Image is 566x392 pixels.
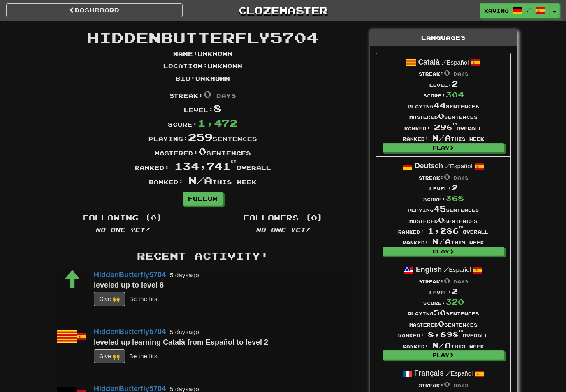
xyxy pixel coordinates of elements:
strong: leveled up learning Català from Español to level 2 [94,338,268,346]
div: Mastered sentences [403,111,484,121]
a: Xavimo / [480,3,550,18]
div: Ranked: this week [42,173,363,188]
div: Mastered sentences [398,318,489,329]
h3: Recent Activity: [49,251,357,261]
span: N/A [432,237,451,246]
p: Bio : Unknown [176,74,230,83]
a: Play [383,247,504,256]
button: Give 🙌 [94,349,125,363]
span: days [454,71,469,77]
div: Mastered sentences [398,215,489,225]
strong: leveled up to level 8 [94,281,164,289]
span: 259 [188,131,213,143]
strong: Català [418,58,440,66]
strong: Français [414,369,444,377]
span: / [445,162,450,169]
span: Xavimo [484,7,509,14]
div: Streak: [398,275,489,286]
small: Español [445,163,472,169]
span: 0 [198,145,206,158]
small: Español [446,370,473,377]
div: Streak: [398,172,489,182]
span: N/A [432,341,451,350]
span: 50 [434,308,446,317]
small: Español [444,267,471,273]
button: Give 🙌 [94,292,125,306]
sup: th [459,226,463,229]
span: days [454,175,469,181]
a: Play [383,143,504,152]
small: Español [442,59,469,66]
div: Ranked: this week [398,236,489,247]
span: / [446,369,451,377]
span: 320 [445,297,464,306]
span: 304 [445,90,464,99]
a: Dashboard [6,3,183,17]
div: Playing: sentences [42,130,363,144]
span: / [442,58,447,66]
span: 8,698 [428,330,463,339]
h4: Following (0) [49,214,197,222]
span: 0 [438,111,444,121]
span: N/A [188,174,212,186]
div: Ranked: overall [42,159,363,173]
em: No one yet! [256,226,310,233]
div: Score: [398,193,489,204]
span: HiddenButterfly5704 [87,28,319,46]
div: Score: [398,297,489,307]
div: Streak: [42,87,363,101]
span: 134,741 [174,160,237,172]
div: Mastered: sentences [42,144,363,159]
div: Level: [403,79,484,89]
div: Score: [403,89,484,100]
a: Play [383,350,504,360]
a: Clozemaster [195,3,371,18]
span: 0 [444,380,450,389]
sup: th [452,122,457,125]
span: 2 [452,79,458,88]
span: 0 [444,68,450,77]
div: Ranked: this week [403,132,484,143]
span: 0 [438,319,444,328]
span: days [216,92,236,99]
span: 0 [444,172,450,181]
span: 44 [434,101,446,110]
div: Playing sentences [398,204,489,214]
div: Streak: [403,67,484,78]
sup: st [231,160,237,164]
sup: th [459,329,463,332]
a: HiddenButterfly5704 [94,327,166,336]
span: / [527,7,531,12]
small: Be the first! [129,352,161,359]
div: Ranked: overall [398,329,489,340]
div: Ranked: overall [398,225,489,236]
span: 296 [434,123,457,132]
a: HiddenButterfly5704 [94,271,166,279]
div: Score: [42,116,363,130]
div: Ranked: this week [398,340,489,350]
span: / [444,266,449,273]
span: 0 [444,276,450,285]
em: No one yet! [95,226,150,233]
span: 1,286 [428,226,463,235]
small: 5 days ago [170,271,199,278]
small: 5 days ago [170,328,199,335]
span: 45 [434,204,446,213]
div: Level: [42,101,363,116]
span: days [454,279,469,284]
span: 0 [438,216,444,225]
div: Ranked: overall [403,122,484,132]
p: Location : Unknown [163,62,242,70]
div: Languages [370,30,517,46]
div: Level: [398,182,489,193]
div: Streak: [398,379,489,390]
strong: English [416,265,442,274]
div: Playing sentences [398,307,489,318]
span: 0 [203,88,211,100]
span: 8 [213,102,222,114]
span: days [454,383,469,388]
span: N/A [432,133,451,142]
strong: Deutsch [415,162,443,170]
a: Follow [183,192,223,206]
small: Be the first! [129,295,161,302]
